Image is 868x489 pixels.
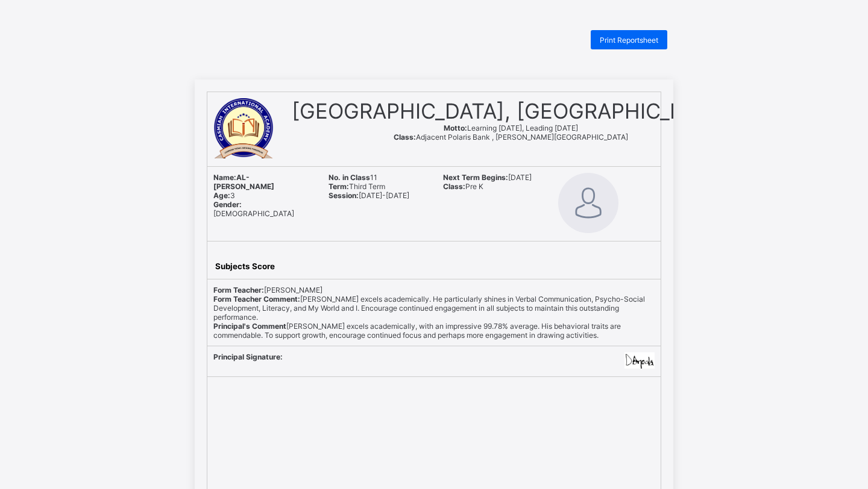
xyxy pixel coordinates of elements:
b: Name: [213,173,236,182]
b: Form Teacher Comment: [213,294,300,304]
b: Class: [443,182,465,191]
span: [GEOGRAPHIC_DATA], [GEOGRAPHIC_DATA] [292,98,729,123]
span: [PERSON_NAME] excels academically, with an impressive 99.78% average. His behavioral traits are c... [213,322,621,340]
span: AL-[PERSON_NAME] [213,173,274,191]
b: Gender: [213,200,242,209]
span: [DATE]-[DATE] [329,191,409,200]
th: Subjects [215,261,250,272]
span: Pre K [443,182,483,191]
b: Next Term Begins: [443,173,508,182]
b: Age: [213,191,230,200]
img: casmiah.png [624,352,655,369]
b: Term: [329,182,349,191]
span: Learning [DATE], Leading [DATE] [444,123,578,132]
span: Print Reportsheet [600,36,658,45]
b: Principal Signature: [213,352,283,361]
b: Form Teacher: [213,285,264,294]
span: [DATE] [443,173,532,182]
b: Principal's Comment [213,322,286,331]
b: Class: [394,132,416,142]
b: Motto: [444,123,467,132]
th: Score [251,261,275,272]
b: No. in Class [329,173,370,182]
span: 3 [213,191,235,200]
span: [DEMOGRAPHIC_DATA] [213,200,294,218]
span: [PERSON_NAME] [213,285,322,294]
span: [PERSON_NAME] excels academically. He particularly shines in Verbal Communication, Psycho-Social ... [213,294,645,322]
img: default.svg [558,173,618,233]
span: Third Term [329,182,385,191]
img: casmiah.png [213,98,274,158]
span: 11 [329,173,377,182]
span: Adjacent Polaris Bank , [PERSON_NAME][GEOGRAPHIC_DATA] [394,132,628,142]
b: Session: [329,191,359,200]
